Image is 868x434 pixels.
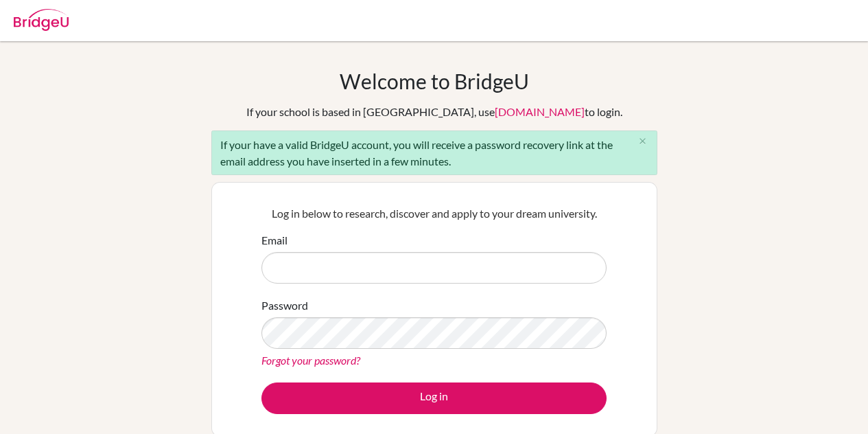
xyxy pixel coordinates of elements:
i: close [637,136,648,146]
button: Close [629,131,657,152]
p: Log in below to research, discover and apply to your dream university. [261,205,607,222]
a: Forgot your password? [261,354,360,367]
button: Log in [261,382,607,414]
img: Bridge-U [14,9,69,31]
a: [DOMAIN_NAME] [495,105,585,118]
div: If your have a valid BridgeU account, you will receive a password recovery link at the email addr... [211,130,657,175]
label: Password [261,297,308,314]
label: Email [261,232,288,249]
h1: Welcome to BridgeU [340,69,529,93]
div: If your school is based in [GEOGRAPHIC_DATA], use to login. [246,104,622,120]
